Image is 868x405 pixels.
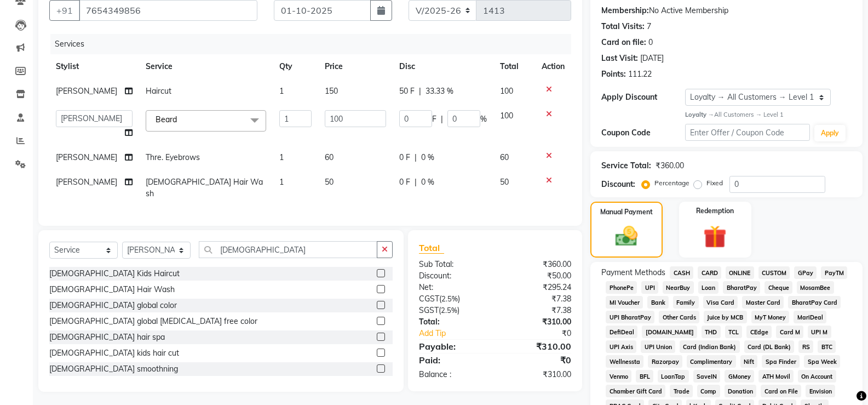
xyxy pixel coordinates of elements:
[725,326,743,338] span: TCL
[601,5,649,16] div: Membership:
[49,363,178,375] div: [DEMOGRAPHIC_DATA] smoothning
[804,355,840,368] span: Spa Week
[432,113,436,125] span: F
[50,34,579,54] div: Services
[411,270,495,282] div: Discount:
[640,53,664,64] div: [DATE]
[146,152,200,162] span: Thre. Eyebrows
[702,326,721,338] span: THD
[419,294,439,304] span: CGST
[685,111,714,118] strong: Loyalty →
[725,385,757,397] span: Donation
[279,86,284,96] span: 1
[698,281,719,294] span: Loan
[606,281,637,294] span: PhonePe
[606,370,631,383] span: Venmo
[601,267,665,278] span: Payment Methods
[658,370,689,383] span: LoanTap
[704,311,747,323] span: Juice by MCB
[411,305,495,316] div: ( )
[49,284,175,295] div: [DEMOGRAPHIC_DATA] Hair Wash
[663,281,694,294] span: NearBuy
[723,281,760,294] span: BharatPay
[606,311,654,323] span: UPI BharatPay
[441,113,443,125] span: |
[808,326,831,338] span: UPI M
[628,69,652,80] div: 111.22
[495,270,579,282] div: ₹50.00
[648,37,653,48] div: 0
[49,332,165,343] div: [DEMOGRAPHIC_DATA] hair spa
[600,207,653,217] label: Manual Payment
[647,296,669,309] span: Bank
[500,86,513,96] span: 100
[698,266,721,279] span: CARD
[797,281,834,294] span: MosamBee
[776,326,803,338] span: Card M
[273,54,318,79] th: Qty
[761,385,801,397] span: Card on File
[495,305,579,316] div: ₹7.38
[764,281,792,294] span: Cheque
[746,326,772,338] span: CEdge
[199,241,377,258] input: Search or Scan
[318,54,393,79] th: Price
[279,152,284,162] span: 1
[49,316,257,327] div: [DEMOGRAPHIC_DATA] global [MEDICAL_DATA] free color
[794,311,826,323] span: MariDeal
[606,296,643,309] span: MI Voucher
[139,54,273,79] th: Service
[495,293,579,305] div: ₹7.38
[670,266,693,279] span: CASH
[601,5,852,16] div: No Active Membership
[421,152,434,163] span: 0 %
[636,370,653,383] span: BFL
[495,282,579,293] div: ₹295.24
[744,340,795,353] span: Card (DL Bank)
[751,311,790,323] span: MyT Money
[411,328,509,339] a: Add Tip
[509,328,579,339] div: ₹0
[725,370,754,383] span: GMoney
[806,385,835,397] span: Envision
[49,347,179,359] div: [DEMOGRAPHIC_DATA] kids hair cut
[606,385,665,397] span: Chamber Gift Card
[56,152,117,162] span: [PERSON_NAME]
[680,340,740,353] span: Card (Indian Bank)
[399,152,410,163] span: 0 F
[493,54,536,79] th: Total
[415,176,417,188] span: |
[606,340,636,353] span: UPI Axis
[411,340,495,353] div: Payable:
[411,293,495,305] div: ( )
[726,266,754,279] span: ONLINE
[814,125,846,141] button: Apply
[687,355,736,368] span: Complimentary
[49,54,139,79] th: Stylist
[535,54,571,79] th: Action
[411,282,495,293] div: Net:
[500,177,509,187] span: 50
[647,21,651,32] div: 7
[419,85,421,97] span: |
[641,340,675,353] span: UPI Union
[601,37,646,48] div: Card on file:
[411,259,495,270] div: Sub Total:
[606,326,637,338] span: DefiDeal
[601,127,685,139] div: Coupon Code
[706,178,723,188] label: Fixed
[642,326,697,338] span: [DOMAIN_NAME]
[758,370,794,383] span: ATH Movil
[740,355,758,368] span: Nift
[697,385,720,397] span: Comp
[696,206,734,216] label: Redemption
[495,353,579,367] div: ₹0
[495,316,579,328] div: ₹310.00
[411,353,495,367] div: Paid:
[670,385,693,397] span: Trade
[411,316,495,328] div: Total:
[441,294,458,303] span: 2.5%
[421,176,434,188] span: 0 %
[798,370,836,383] span: On Account
[419,242,444,254] span: Total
